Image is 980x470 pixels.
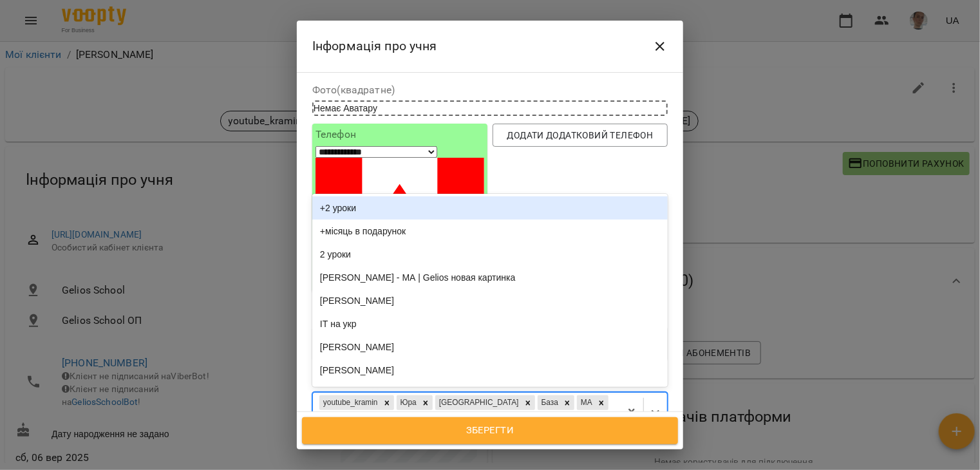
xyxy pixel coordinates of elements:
[312,243,668,266] div: 2 уроки
[577,395,594,410] div: МА
[435,395,521,410] div: [GEOGRAPHIC_DATA]
[302,417,678,444] button: Зберегти
[312,377,668,388] label: Теги
[316,158,484,270] img: Canada
[312,312,668,335] div: ІТ на укр
[312,382,668,405] div: [PERSON_NAME]
[316,422,664,439] span: Зберегти
[316,129,484,140] label: Телефон
[312,36,437,56] h6: Інформація про учня
[319,395,380,410] div: youtube_kramin
[503,127,657,143] span: Додати додатковий телефон
[312,85,668,95] label: Фото(квадратне)
[397,395,419,410] div: Юра
[493,124,668,147] button: Додати додатковий телефон
[312,335,668,359] div: [PERSON_NAME]
[312,196,668,220] div: +2 уроки
[538,395,560,410] div: База
[312,359,668,382] div: [PERSON_NAME]
[314,103,377,113] span: Немає Аватару
[316,146,437,158] select: Phone number country
[312,289,668,312] div: [PERSON_NAME]
[645,31,675,62] button: Close
[312,266,668,289] div: [PERSON_NAME] - МА | Gelios новая картинка
[312,220,668,243] div: +місяць в подарунок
